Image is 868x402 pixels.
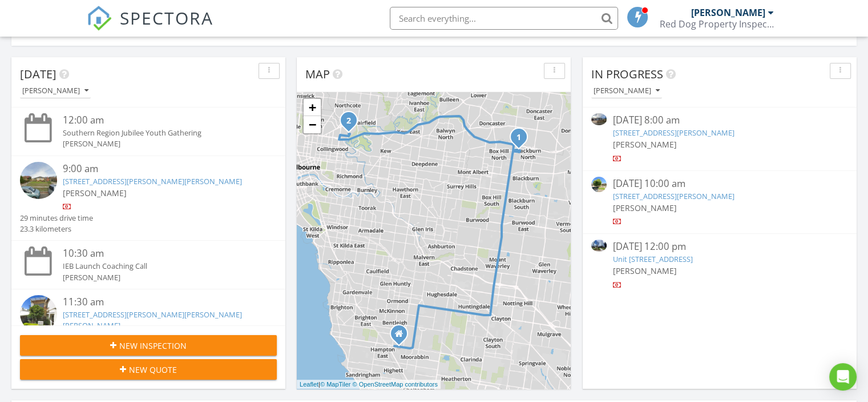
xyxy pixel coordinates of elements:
[63,138,256,149] div: [PERSON_NAME]
[63,309,242,331] a: [STREET_ADDRESS][PERSON_NAME][PERSON_NAME][PERSON_NAME]
[63,188,127,198] span: [PERSON_NAME]
[305,66,330,82] span: Map
[591,177,848,228] a: [DATE] 10:00 am [STREET_ADDRESS][PERSON_NAME] [PERSON_NAME]
[612,113,826,128] div: [DATE] 8:00 am
[297,380,441,389] div: |
[87,6,112,31] img: The Best Home Inspection Software - Spectora
[22,87,88,95] div: [PERSON_NAME]
[612,139,676,150] span: [PERSON_NAME]
[612,254,692,264] a: Unit [STREET_ADDRESS]
[691,7,765,18] div: [PERSON_NAME]
[63,128,256,138] div: Southern Region Jubilee Youth Gathering
[349,120,356,127] div: Unit 5 William St , Clifton Hill, VIC 3068
[304,116,321,133] a: Zoom out
[20,66,56,82] span: [DATE]
[390,7,618,30] input: Search everything...
[20,224,93,234] div: 23.3 kilometers
[591,240,607,252] img: 9364491%2Fcover_photos%2Ffr5MBcv6FEL9BVvso6IQ%2Fsmall.jpg
[20,162,57,199] img: streetview
[63,246,256,261] div: 10:30 am
[63,261,256,272] div: IEB Launch Coaching Call
[353,381,438,388] a: © OpenStreetMap contributors
[320,381,351,388] a: © MapTiler
[63,176,242,186] a: [STREET_ADDRESS][PERSON_NAME][PERSON_NAME]
[591,66,663,82] span: In Progress
[20,162,277,235] a: 9:00 am [STREET_ADDRESS][PERSON_NAME][PERSON_NAME] [PERSON_NAME] 29 minutes drive time 23.3 kilom...
[612,240,826,254] div: [DATE] 12:00 pm
[594,87,660,95] div: [PERSON_NAME]
[591,240,848,290] a: [DATE] 12:00 pm Unit [STREET_ADDRESS] [PERSON_NAME]
[591,113,848,164] a: [DATE] 8:00 am [STREET_ADDRESS][PERSON_NAME] [PERSON_NAME]
[63,272,256,283] div: [PERSON_NAME]
[519,137,526,144] div: 33 Caroline Cres, Blackburn North, VIC 3130
[591,83,662,99] button: [PERSON_NAME]
[304,99,321,116] a: Zoom in
[129,364,177,376] span: New Quote
[20,335,277,356] button: New Inspection
[591,177,607,192] img: streetview
[612,177,826,191] div: [DATE] 10:00 am
[87,15,213,39] a: SPECTORA
[300,381,318,388] a: Leaflet
[612,128,734,138] a: [STREET_ADDRESS][PERSON_NAME]
[119,340,187,352] span: New Inspection
[612,265,676,276] span: [PERSON_NAME]
[63,295,256,309] div: 11:30 am
[612,191,734,201] a: [STREET_ADDRESS][PERSON_NAME]
[120,6,213,30] span: SPECTORA
[63,162,256,176] div: 9:00 am
[399,333,406,340] div: 430 South Road, Moorabbin Victoria 3189
[20,295,277,379] a: 11:30 am [STREET_ADDRESS][PERSON_NAME][PERSON_NAME][PERSON_NAME] [PERSON_NAME] 16 minutes drive t...
[829,363,857,391] div: Open Intercom Messenger
[612,202,676,213] span: [PERSON_NAME]
[346,117,351,125] i: 2
[63,113,256,128] div: 12:00 am
[20,359,277,380] button: New Quote
[516,134,521,142] i: 1
[20,83,91,99] button: [PERSON_NAME]
[20,213,93,224] div: 29 minutes drive time
[20,295,57,332] img: streetview
[660,18,774,30] div: Red Dog Property Inspections
[591,113,607,125] img: 9355489%2Fcover_photos%2Fde29TrSz1VrhEpF4sJPz%2Fsmall.jpg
